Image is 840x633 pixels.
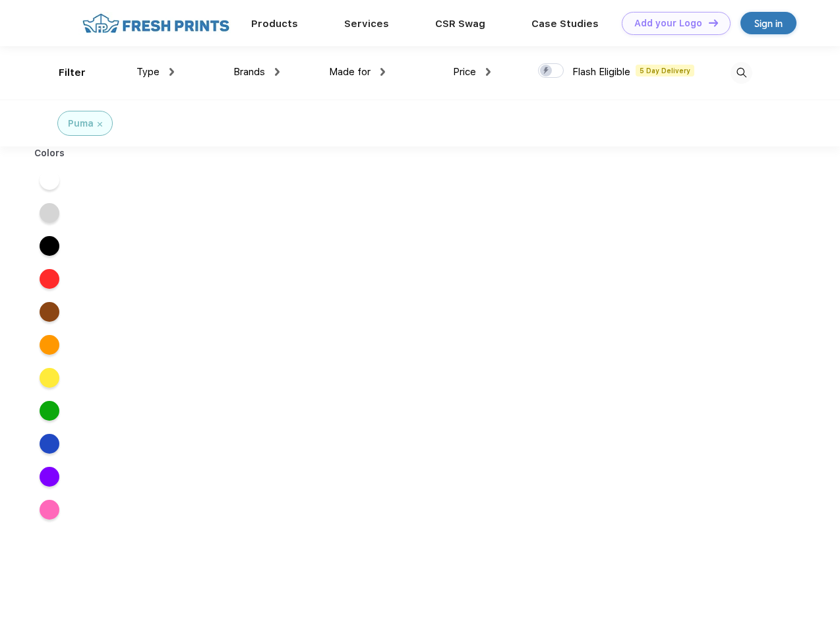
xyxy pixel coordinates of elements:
[98,122,102,127] img: filter_cancel.svg
[344,18,389,30] a: Services
[380,68,385,76] img: dropdown.png
[136,66,160,78] span: Type
[740,12,796,34] a: Sign in
[251,18,298,30] a: Products
[68,117,94,131] div: Puma
[634,18,702,29] div: Add your Logo
[78,12,233,35] img: fo%20logo%202.webp
[754,16,783,31] div: Sign in
[233,66,265,78] span: Brands
[275,68,280,76] img: dropdown.png
[709,19,718,26] img: DT
[453,66,476,78] span: Price
[329,66,371,78] span: Made for
[731,62,752,84] img: desktop_search.svg
[486,68,491,76] img: dropdown.png
[435,18,485,30] a: CSR Swag
[636,65,694,76] span: 5 Day Delivery
[169,68,174,76] img: dropdown.png
[572,66,630,78] span: Flash Eligible
[59,65,86,80] div: Filter
[24,146,75,160] div: Colors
